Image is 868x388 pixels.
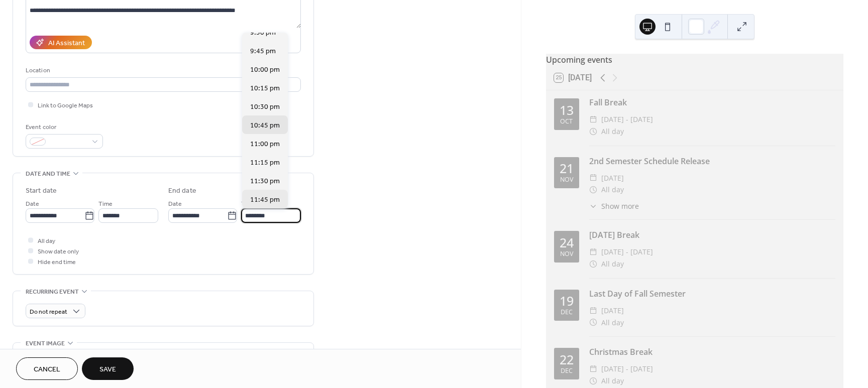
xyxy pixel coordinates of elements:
[241,199,255,209] span: Time
[82,357,134,380] button: Save
[99,364,116,375] span: Save
[168,199,182,209] span: Date
[589,375,597,387] div: ​
[16,357,78,380] button: Cancel
[250,176,280,187] span: 11:30 pm
[30,36,92,49] button: AI Assistant
[601,172,624,184] span: [DATE]
[601,375,624,387] span: All day
[26,169,70,179] span: Date and time
[589,229,835,241] div: [DATE] Break
[589,288,835,300] div: Last Day of Fall Semester
[560,295,574,307] div: 19
[589,363,597,375] div: ​
[250,83,280,94] span: 10:15 pm
[601,258,624,270] span: All day
[589,246,597,258] div: ​
[560,236,574,249] div: 24
[589,346,835,358] div: Christmas Break
[250,158,280,168] span: 11:15 pm
[560,118,573,125] div: Oct
[561,368,573,374] div: Dec
[250,65,280,75] span: 10:00 pm
[38,100,93,111] span: Link to Google Maps
[26,287,79,297] span: Recurring event
[561,309,573,316] div: Dec
[589,258,597,270] div: ​
[560,177,573,183] div: Nov
[560,162,574,175] div: 21
[26,338,65,349] span: Event image
[589,184,597,196] div: ​
[26,186,57,196] div: Start date
[30,306,67,318] span: Do not repeat
[560,104,574,116] div: 13
[589,201,597,211] div: ​
[601,363,653,375] span: [DATE] - [DATE]
[560,353,574,366] div: 22
[589,317,597,329] div: ​
[601,125,624,138] span: All day
[601,246,653,258] span: [DATE] - [DATE]
[560,251,573,257] div: Nov
[38,257,76,268] span: Hide end time
[38,246,79,257] span: Show date only
[589,201,639,211] button: ​Show more
[38,236,55,246] span: All day
[26,199,39,209] span: Date
[589,155,835,167] div: 2nd Semester Schedule Release
[589,96,835,108] div: Fall Break
[48,38,85,49] div: AI Assistant
[168,186,196,196] div: End date
[34,364,60,375] span: Cancel
[250,195,280,205] span: 11:45 pm
[250,139,280,150] span: 11:00 pm
[546,54,843,66] div: Upcoming events
[589,172,597,184] div: ​
[26,122,101,133] div: Event color
[98,199,113,209] span: Time
[250,120,280,131] span: 10:45 pm
[601,305,624,317] span: [DATE]
[601,201,639,211] span: Show more
[601,317,624,329] span: All day
[589,113,597,125] div: ​
[601,184,624,196] span: All day
[589,125,597,138] div: ​
[589,305,597,317] div: ​
[250,102,280,112] span: 10:30 pm
[601,113,653,125] span: [DATE] - [DATE]
[250,46,276,57] span: 9:45 pm
[250,28,276,38] span: 9:30 pm
[26,65,299,76] div: Location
